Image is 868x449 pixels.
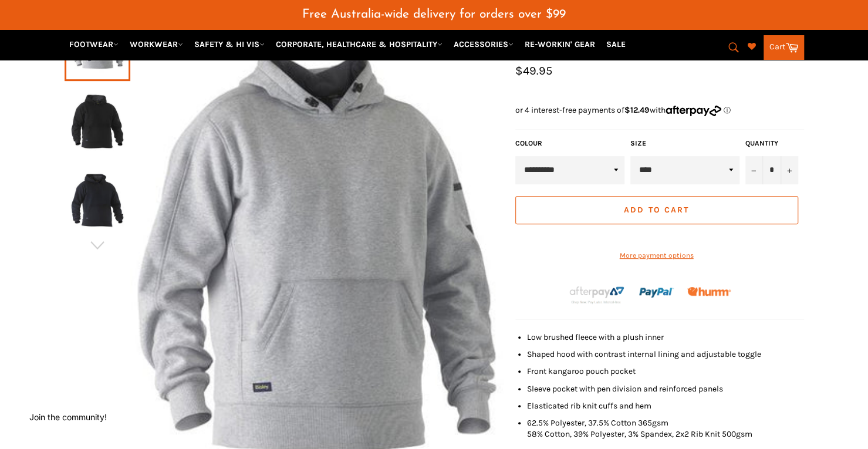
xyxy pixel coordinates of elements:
button: Add to Cart [515,196,798,224]
img: BISLEY Work Fleece Hoodie (BK6724) - Workin' Gear [70,168,124,232]
span: 58% Cotton, 39% Polyester, 3% Spandex, 2x2 Rib Knit 500gsm [527,429,752,439]
span: Add to Cart [624,205,689,215]
img: BISLEY Work Fleece Hoodie (BK6724) - Workin' Gear [70,89,124,154]
li: Elasticated rib knit cuffs and hem [527,400,804,411]
a: WORKWEAR [125,34,188,55]
label: Size [630,139,739,148]
label: Quantity [745,139,798,148]
img: Afterpay-Logo-on-dark-bg_large.png [568,285,626,305]
span: $49.95 [515,64,552,77]
li: Sleeve pocket with pen division and reinforced panels [527,383,804,394]
li: Shaped hood with contrast internal lining and adjustable toggle [527,349,804,360]
li: Low brushed fleece with a plush inner [527,332,804,343]
a: More payment options [515,251,798,261]
label: COLOUR [515,139,624,148]
button: Reduce item quantity by one [745,156,763,184]
img: paypal.png [639,275,674,310]
a: SAFETY & HI VIS [190,34,269,55]
li: Front kangaroo pouch pocket [527,366,804,377]
button: Increase item quantity by one [781,156,798,184]
a: FOOTWEAR [65,34,123,55]
a: ACCESSORIES [449,34,518,55]
span: 62.5% Polyester, 37.5% Cotton 365gsm [527,418,668,428]
a: RE-WORKIN' GEAR [520,34,600,55]
a: Cart [764,35,804,60]
span: Free Australia-wide delivery for orders over $99 [302,8,566,21]
img: Humm_core_logo_RGB-01_300x60px_small_195d8312-4386-4de7-b182-0ef9b6303a37.png [687,287,731,296]
button: Join the community! [29,412,107,422]
a: SALE [602,34,630,55]
a: CORPORATE, HEALTHCARE & HOSPITALITY [271,34,447,55]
